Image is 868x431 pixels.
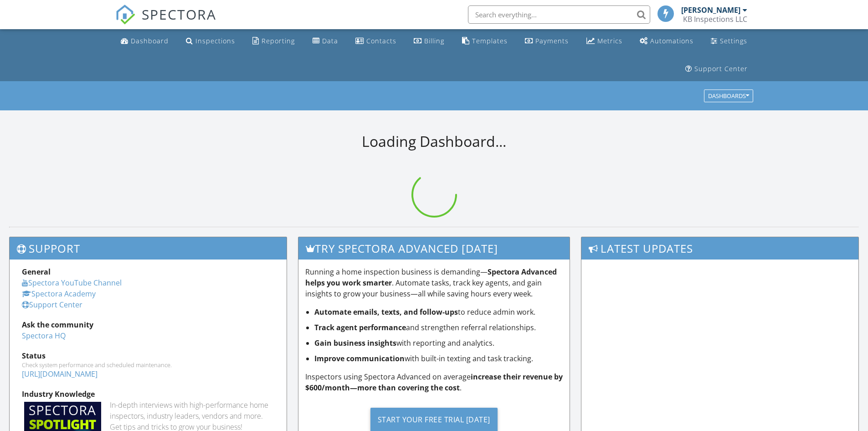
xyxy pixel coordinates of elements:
[314,338,396,348] strong: Gain business insights
[22,267,51,277] strong: General
[636,33,697,50] a: Automations (Basic)
[314,353,405,363] strong: Improve communication
[22,331,66,341] a: Spectora HQ
[314,338,563,348] li: with reporting and analytics.
[22,369,98,379] a: [URL][DOMAIN_NAME]
[322,36,338,45] div: Data
[249,33,298,50] a: Reporting
[366,36,396,45] div: Contacts
[115,12,216,31] a: SPECTORA
[142,5,216,24] span: SPECTORA
[305,371,563,393] p: Inspectors using Spectora Advanced on average .
[708,93,749,99] div: Dashboards
[22,319,274,330] div: Ask the community
[472,36,508,45] div: Templates
[22,389,274,400] div: Industry Knowledge
[314,353,563,364] li: with built-in texting and task tracking.
[262,36,295,45] div: Reporting
[131,36,169,45] div: Dashboard
[305,266,563,299] p: Running a home inspection business is demanding— . Automate tasks, track key agents, and gain ins...
[305,267,557,288] strong: Spectora Advanced helps you work smarter
[314,306,563,317] li: to reduce admin work.
[424,36,444,45] div: Billing
[115,5,135,25] img: The Best Home Inspection Software - Spectora
[410,33,448,50] a: Billing
[309,33,342,50] a: Data
[468,5,650,24] input: Search everything...
[305,372,563,393] strong: increase their revenue by $600/month—more than covering the cost
[704,90,753,103] button: Dashboards
[195,36,235,45] div: Inspections
[583,33,626,50] a: Metrics
[314,322,563,333] li: and strengthen referral relationships.
[10,237,287,260] h3: Support
[681,5,740,15] div: [PERSON_NAME]
[597,36,622,45] div: Metrics
[683,15,747,24] div: KB Inspections LLC
[707,33,751,50] a: Settings
[535,36,569,45] div: Payments
[581,237,858,260] h3: Latest Updates
[22,350,274,361] div: Status
[117,33,172,50] a: Dashboard
[314,322,406,332] strong: Track agent performance
[352,33,400,50] a: Contacts
[22,289,96,299] a: Spectora Academy
[298,237,570,260] h3: Try spectora advanced [DATE]
[458,33,511,50] a: Templates
[22,300,82,310] a: Support Center
[22,361,274,369] div: Check system performance and scheduled maintenance.
[720,36,747,45] div: Settings
[521,33,572,50] a: Payments
[22,278,122,288] a: Spectora YouTube Channel
[682,61,751,78] a: Support Center
[314,307,458,317] strong: Automate emails, texts, and follow-ups
[694,64,748,73] div: Support Center
[182,33,239,50] a: Inspections
[650,36,693,45] div: Automations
